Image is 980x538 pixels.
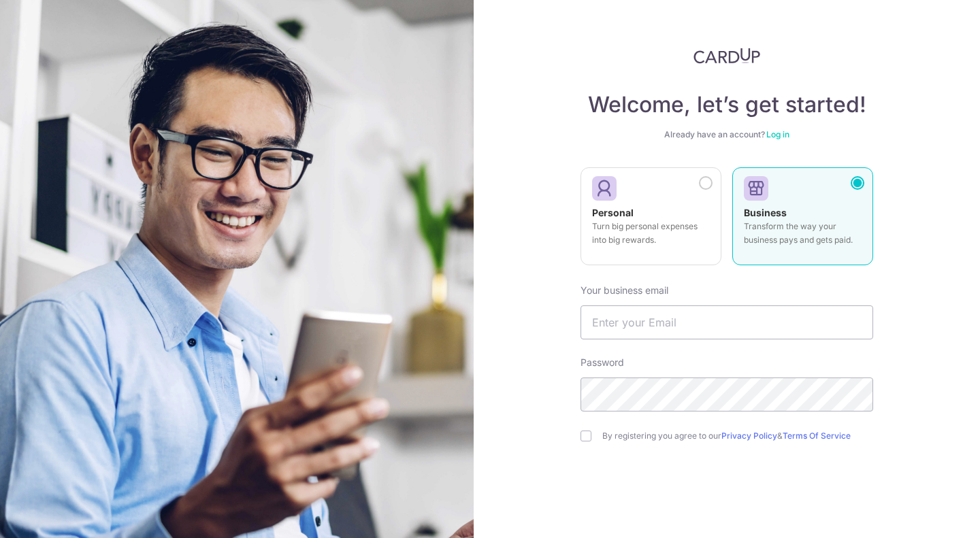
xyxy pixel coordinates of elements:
label: Password [581,356,624,369]
div: Already have an account? [581,129,873,140]
strong: Personal [592,207,634,218]
label: By registering you agree to our & [602,431,873,441]
a: Personal Turn big personal expenses into big rewards. [581,167,721,273]
img: CardUp Logo [693,48,760,64]
a: Privacy Policy [721,431,777,441]
p: Transform the way your business pays and gets paid. [744,220,862,247]
a: Business Transform the way your business pays and gets paid. [732,167,873,273]
p: Turn big personal expenses into big rewards. [592,220,710,247]
h4: Welcome, let’s get started! [581,91,873,118]
input: Enter your Email [581,305,873,339]
iframe: reCAPTCHA [623,469,830,522]
label: Your business email [581,284,668,297]
a: Log in [766,129,789,139]
a: Terms Of Service [783,431,851,441]
strong: Business [744,207,787,218]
